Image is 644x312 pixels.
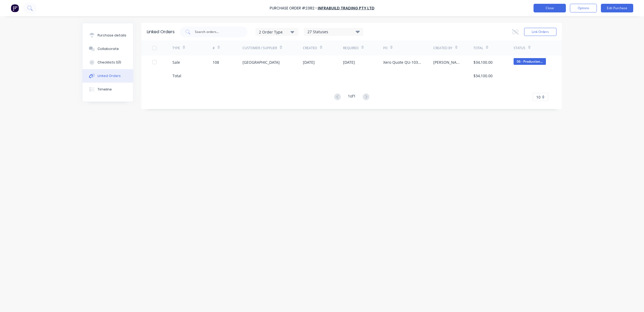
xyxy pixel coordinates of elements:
div: TYPE [172,46,180,51]
button: Linked Orders [82,69,133,83]
button: Collaborate [82,42,133,56]
div: [GEOGRAPHIC_DATA] [243,59,280,65]
div: Purchase details [98,33,126,38]
a: Infrabuild Trading Pty Ltd [318,5,375,11]
div: [DATE] [343,59,355,65]
div: Xero Quote QU-1033 Eastern Suburbs Building [383,59,423,65]
div: Status [514,46,525,51]
div: Created By [433,46,452,51]
img: Factory [11,4,19,12]
div: [DATE] [303,59,315,65]
div: 108 [213,59,219,65]
button: Purchase details [82,29,133,42]
div: Checklists 0/0 [98,60,121,65]
div: 27 Statuses [304,29,363,35]
div: Total [172,73,181,79]
div: PO [383,46,387,51]
div: Required [343,46,359,51]
button: Link Orders [524,28,556,36]
div: Purchase Order #2382 - [270,5,317,11]
div: Linked Orders [98,73,121,78]
div: $34,100.00 [473,73,493,79]
button: Edit Purchase [601,4,633,12]
div: # [213,46,215,51]
div: 1 of 1 [348,93,356,101]
button: Checklists 0/0 [82,56,133,69]
div: Collaborate [98,46,119,51]
button: Timeline [82,83,133,96]
input: Search orders... [194,29,239,35]
div: Customer / Supplier [243,46,277,51]
div: Linked Orders [147,29,175,35]
div: Timeline [98,87,112,92]
div: Total [473,46,483,51]
div: 2 Order Type [259,29,295,35]
div: $34,100.00 [473,59,493,65]
button: 2 Order Type [255,28,299,36]
div: Created [303,46,317,51]
span: 10 [536,94,541,100]
span: 06 - Production... [514,58,546,65]
button: Close [534,4,566,12]
div: [PERSON_NAME] [433,59,463,65]
div: Sale [172,59,180,65]
button: Options [570,4,597,12]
